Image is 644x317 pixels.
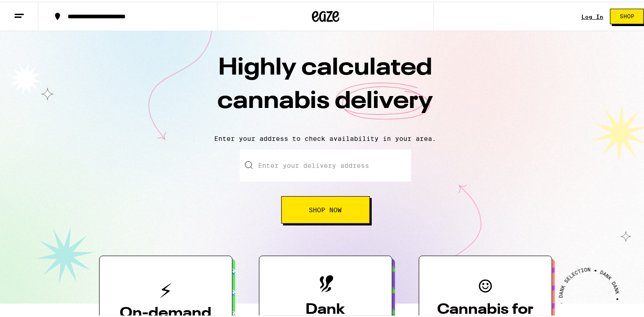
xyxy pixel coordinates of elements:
[620,12,634,17] span: Shop
[309,205,342,211] span: Shop Now
[610,7,644,22] button: Shop
[166,50,486,126] h1: Highly calculated cannabis delivery
[5,6,66,14] span: Hi. Need any help?
[240,148,411,180] input: Enter your delivery address
[581,12,603,18] a: Log In
[9,133,642,140] p: Enter your address to check availability in your area.
[281,194,370,222] button: Shop Now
